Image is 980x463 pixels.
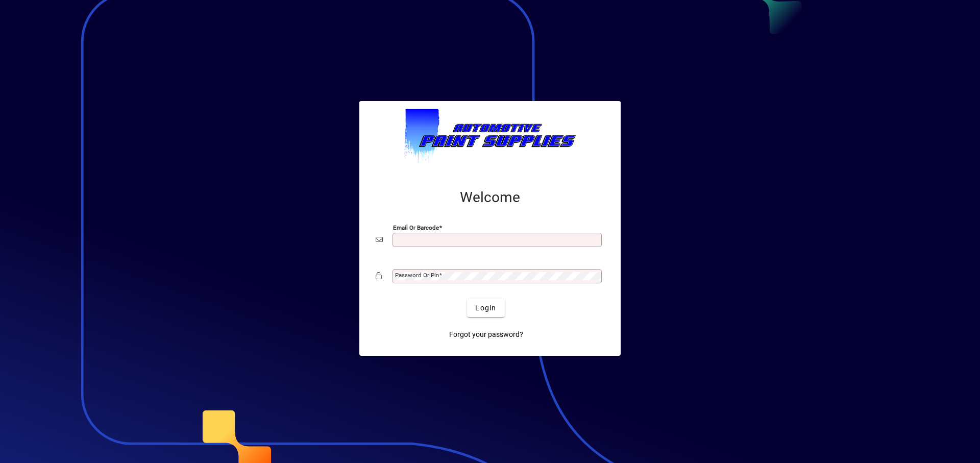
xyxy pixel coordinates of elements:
[395,272,439,279] mat-label: Password or Pin
[376,189,604,206] h2: Welcome
[467,299,504,317] button: Login
[475,303,496,313] span: Login
[393,224,439,231] mat-label: Email or Barcode
[449,329,523,340] span: Forgot your password?
[445,325,527,344] a: Forgot your password?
